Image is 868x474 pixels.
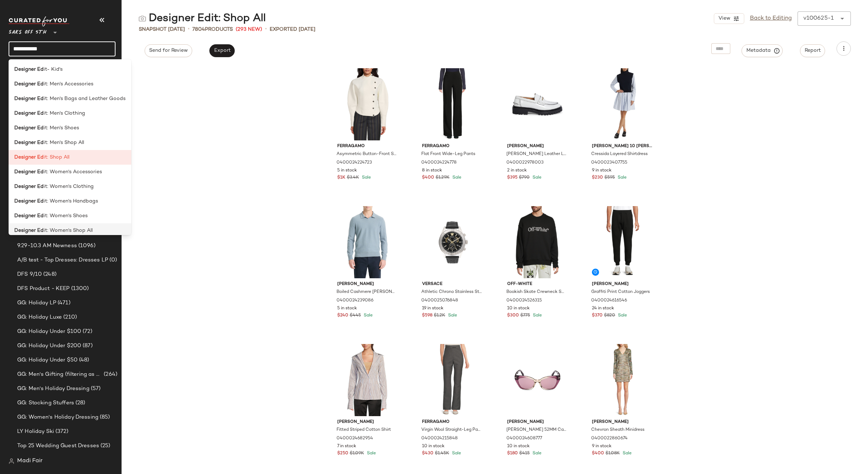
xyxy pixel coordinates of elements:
[592,419,652,425] span: [PERSON_NAME]
[592,443,612,450] span: 9 in stock
[617,313,627,318] span: Sale
[520,313,530,319] span: $775
[337,313,348,319] span: $240
[337,151,397,158] span: Asymmetric Button-Front Sweater
[435,450,449,457] span: $1.45K
[436,175,450,181] span: $1.29K
[531,175,541,180] span: Sale
[337,419,398,425] span: [PERSON_NAME]
[17,328,81,336] span: GG: Holiday Under $100
[604,313,615,319] span: $820
[14,227,44,234] b: Designer Ed
[804,48,821,54] span: Report
[422,143,482,150] span: Ferragamo
[592,313,603,319] span: $370
[270,26,315,33] p: Exported [DATE]
[332,68,403,140] img: 0400024224723_WHITE
[421,298,458,304] span: 0400025076848
[337,160,372,166] span: 0400024224723
[422,419,482,425] span: Ferragamo
[192,27,205,32] span: 7804
[17,313,62,321] span: GG: Holiday Luxe
[361,175,371,180] span: Sale
[332,344,403,416] img: 0400024682954
[70,285,89,293] span: (1300)
[451,175,461,180] span: Sale
[17,356,78,364] span: GG: Holiday Under $50
[74,399,85,407] span: (28)
[214,48,230,54] span: Export
[337,281,398,288] span: [PERSON_NAME]
[519,175,530,181] span: $790
[337,305,357,312] span: 5 in stock
[501,344,573,416] img: 0400024608777
[337,443,356,450] span: 7 in stock
[421,160,457,166] span: 0400024224778
[17,256,108,264] span: A/B test - Top Dresses: Dresses LP
[9,24,46,37] span: Saks OFF 5TH
[591,298,627,304] span: 0400024616546
[422,175,434,181] span: $400
[17,342,81,350] span: GG: Holiday Under $200
[362,313,373,318] span: Sale
[347,175,359,181] span: $3.4K
[17,370,102,379] span: GG: Men's Gifting (filtering as women's)
[507,450,518,457] span: $180
[507,419,568,425] span: [PERSON_NAME]
[9,458,14,464] img: svg%3e
[209,44,235,57] button: Export
[81,342,93,350] span: (87)
[350,450,364,457] span: $1.09K
[17,457,43,465] span: Madi Fair
[592,168,612,174] span: 9 in stock
[17,299,56,307] span: GG: Holiday LP
[44,198,98,205] span: it: Women's Handbags
[17,442,99,450] span: Top 25 Wedding Guest Dresses
[192,26,233,33] div: Products
[422,443,445,450] span: 10 in stock
[337,298,373,304] span: 0400024239086
[144,44,192,57] button: Send for Review
[422,313,432,319] span: $598
[605,450,620,457] span: $1.08K
[531,313,542,318] span: Sale
[421,435,458,442] span: 0400024215848
[98,413,110,421] span: (85)
[17,413,98,421] span: GG: Women's Holiday Dressing
[236,26,262,33] span: (293 New)
[616,175,627,180] span: Sale
[44,110,85,117] span: it: Men's Clothing
[506,289,567,295] span: Bookish Skate Crewneck Sweatshirt
[14,95,44,103] b: Designer Ed
[800,44,825,57] button: Report
[718,16,730,21] span: View
[501,68,573,140] img: 0400022978003_WHITE
[14,124,44,132] b: Designer Ed
[54,428,68,436] span: (372)
[507,443,530,450] span: 10 in stock
[44,227,93,234] span: it: Women's Shop All
[506,160,544,166] span: 0400022978003
[422,168,442,174] span: 8 in stock
[44,212,88,220] span: it: Women's Shoes
[77,242,95,250] span: (1096)
[591,427,644,433] span: Chevron Sheath Minidress
[44,154,69,161] span: it: Shop All
[742,44,783,57] button: Metadata
[81,328,92,336] span: (72)
[506,435,542,442] span: 0400024608777
[591,289,650,295] span: Graffiti Print Cotton Joggers
[14,198,44,205] b: Designer Ed
[337,175,345,181] span: $1K
[592,175,603,181] span: $230
[17,399,74,407] span: GG: Stocking Stuffers
[14,168,44,176] b: Designer Ed
[416,206,488,278] img: 0400025076848_BLACK
[507,313,519,319] span: $300
[44,95,126,103] span: it: Men's Bags and Leather Goods
[188,25,190,34] span: •
[591,435,628,442] span: 0400022860674
[416,68,488,140] img: 0400024224778_BLACK
[14,212,44,220] b: Designer Ed
[139,26,185,33] span: Snapshot [DATE]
